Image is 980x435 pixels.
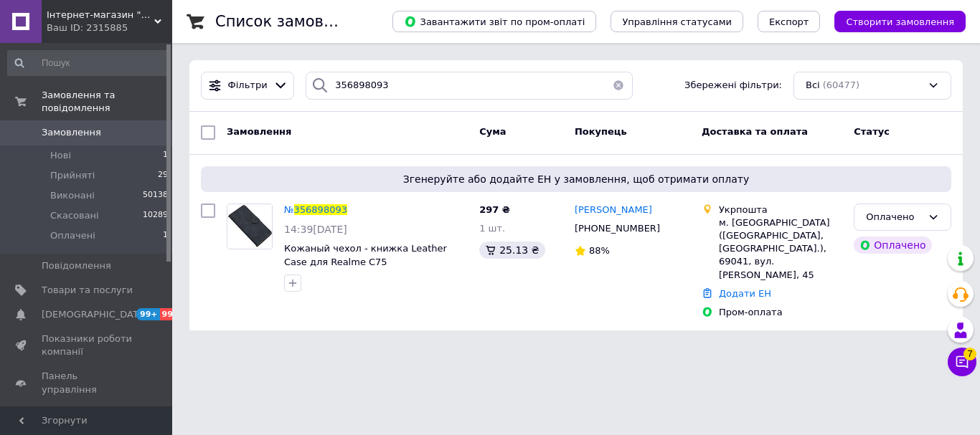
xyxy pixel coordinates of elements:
div: 25.13 ₴ [479,242,545,259]
span: 99+ [160,308,184,320]
span: Всі [806,79,820,92]
span: 297 ₴ [479,204,510,215]
span: Фільтри [228,79,268,92]
span: 1 шт. [479,223,505,234]
span: Замовлення [42,126,101,139]
div: Ваш ID: 2315885 [47,21,172,34]
span: 1 [163,229,168,242]
button: Завантажити звіт по пром-оплаті [392,11,596,32]
span: Збережені фільтри: [684,79,782,92]
div: Пром-оплата [719,306,842,319]
span: 356898093 [294,204,347,215]
button: Управління статусами [611,11,743,32]
input: Пошук за номером замовлення, ПІБ покупця, номером телефону, Email, номером накладної [306,72,633,100]
span: 7 [963,347,976,360]
button: Очистить [604,72,633,100]
span: Виконані [50,189,95,202]
span: 50138 [143,189,168,202]
span: 99+ [136,308,160,320]
span: Згенеруйте або додайте ЕН у замовлення, щоб отримати оплату [207,172,946,186]
span: 88% [589,245,610,256]
span: Статус [854,126,890,137]
a: [PERSON_NAME] [575,204,652,217]
span: № [284,204,294,215]
span: Створити замовлення [846,16,954,27]
span: Панель управління [42,370,133,396]
span: Завантажити звіт по пром-оплаті [404,15,585,28]
img: Фото товару [227,204,272,249]
span: 29 [158,169,168,182]
span: Cума [479,126,506,137]
div: Оплачено [854,236,931,254]
span: 14:39[DATE] [284,224,347,235]
a: Додати ЕН [719,288,771,299]
span: [DEMOGRAPHIC_DATA] [42,308,148,321]
span: Інтернет-магазин "ВСТ-ШОП" [47,9,154,21]
span: [PHONE_NUMBER] [575,223,660,234]
span: Замовлення [227,126,291,137]
div: Оплачено [866,210,922,225]
span: Замовлення та повідомлення [42,89,172,115]
span: Скасовані [50,209,99,222]
span: Доставка та оплата [702,126,808,137]
span: Нові [50,149,71,162]
input: Пошук [7,50,169,76]
a: №356898093 [284,204,347,215]
span: 1 [163,149,168,162]
span: Прийняті [50,169,95,182]
button: Експорт [758,11,821,32]
span: [PERSON_NAME] [575,204,652,215]
span: Товари та послуги [42,284,133,297]
a: Створити замовлення [820,16,966,27]
span: Оплачені [50,229,95,242]
div: Укрпошта [719,204,842,216]
span: Показники роботи компанії [42,333,133,358]
button: Чат з покупцем7 [948,348,976,376]
button: Створити замовлення [834,11,966,32]
a: Фото товару [227,204,273,249]
h1: Список замовлень [215,13,361,30]
a: Кожаный чехол - книжка Leather Case для Realme C75 [284,243,447,267]
div: м. [GEOGRAPHIC_DATA] ([GEOGRAPHIC_DATA], [GEOGRAPHIC_DATA].), 69041, вул. [PERSON_NAME], 45 [719,216,842,282]
span: Управління статусами [622,16,732,27]
span: Покупець [575,126,627,137]
span: Експорт [769,16,809,27]
span: (60477) [823,80,860,90]
span: Повідомлення [42,259,111,272]
span: 10289 [143,209,168,222]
